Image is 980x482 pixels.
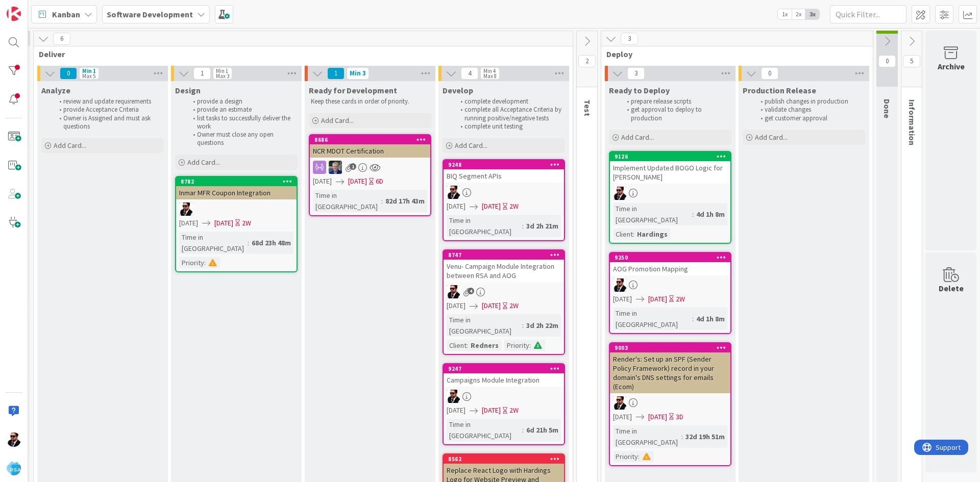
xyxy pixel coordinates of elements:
div: Client [613,229,633,240]
span: Add Card... [455,141,487,150]
img: avatar [7,461,21,475]
div: 2W [242,218,251,229]
span: Analyze [41,85,70,95]
span: [DATE] [447,300,465,311]
span: 4 [461,67,478,80]
span: 2 [578,55,596,67]
div: 9250AOG Promotion Mapping [610,253,730,275]
span: Deliver [39,49,560,59]
div: 3D [676,412,683,422]
div: 8782 [176,177,297,186]
span: [DATE] [613,412,632,422]
li: validate changes [755,106,864,114]
span: Kanban [52,8,80,20]
span: : [522,424,524,436]
div: Hardings [634,229,670,240]
div: Time in [GEOGRAPHIC_DATA] [613,425,681,448]
li: provide Acceptance Criteria [54,106,162,114]
span: : [692,209,694,220]
div: Time in [GEOGRAPHIC_DATA] [313,190,381,212]
div: 6d 21h 5m [524,424,561,436]
div: 6D [376,176,383,187]
div: 8747Venu- Campaign Module Integration between RSA and AOG [444,250,564,282]
input: Quick Filter... [830,5,906,23]
span: Develop [443,85,473,95]
div: AC [176,202,297,216]
span: 1 [193,67,211,80]
span: 2x [792,9,805,19]
div: 3d 2h 22m [524,320,561,331]
span: [DATE] [179,218,198,229]
li: get customer approval [755,114,864,122]
div: 9003 [610,343,730,352]
div: Redners [468,340,501,351]
span: : [681,431,683,442]
div: Time in [GEOGRAPHIC_DATA] [447,215,522,237]
span: Production Release [743,85,816,95]
div: 9126 [615,153,730,160]
div: 9250 [610,253,730,262]
div: Min 1 [216,68,228,73]
div: 9248 [448,161,564,168]
div: 9126Implement Updated BOGO Logic for [PERSON_NAME] [610,152,730,184]
div: 8782Inmar MFR Coupon Integration [176,177,297,199]
div: Time in [GEOGRAPHIC_DATA] [179,232,248,254]
div: AC [444,186,564,199]
span: : [467,340,468,351]
span: Add Card... [187,158,220,167]
div: BIQ Segment APIs [444,169,564,183]
span: [DATE] [648,294,667,305]
img: Visit kanbanzone.com [7,7,21,21]
div: 9003 [615,344,730,351]
div: 9247Campaigns Module Integration [444,364,564,387]
span: : [522,220,524,232]
div: Priority [504,340,529,351]
div: Time in [GEOGRAPHIC_DATA] [447,419,522,441]
span: : [204,257,206,268]
span: Information [907,99,917,145]
div: Max 5 [82,73,95,79]
div: 3d 2h 21m [524,220,561,232]
div: 8686 [314,136,430,143]
span: : [692,313,694,324]
div: Priority [179,257,204,268]
li: Owner is Assigned and must ask questions [54,114,162,131]
li: list tasks to successfully deliver the work [187,114,296,131]
div: 68d 23h 48m [249,237,293,248]
li: Owner must close any open questions [187,131,296,147]
div: Time in [GEOGRAPHIC_DATA] [613,308,692,330]
span: [DATE] [648,412,667,422]
div: Max 8 [483,73,497,79]
span: 6 [53,33,70,45]
div: Inmar MFR Coupon Integration [176,186,297,199]
div: AC [610,396,730,410]
span: 1 [327,67,345,80]
div: 32d 19h 51m [683,431,727,442]
div: Campaigns Module Integration [444,373,564,387]
span: 3x [805,9,819,19]
div: 9248BIQ Segment APIs [444,160,564,183]
span: Test [582,99,593,116]
span: : [248,237,249,248]
span: 5 [903,55,920,67]
img: AC [613,278,626,292]
div: 9247 [448,365,564,372]
div: RT [310,161,430,174]
div: Delete [939,282,964,294]
img: AC [447,390,460,403]
span: 4 [468,288,474,294]
li: provide a design [187,97,296,106]
li: prepare release scripts [621,97,730,106]
div: 8562 [444,454,564,464]
div: Venu- Campaign Module Integration between RSA and AOG [444,260,564,282]
li: complete all Acceptance Criteria by running positive/negative tests [455,106,563,122]
li: complete unit testing [455,122,563,131]
span: [DATE] [447,201,465,212]
span: [DATE] [313,176,332,187]
div: Priority [613,451,638,462]
div: AC [444,390,564,403]
span: Add Card... [755,133,788,142]
span: [DATE] [447,405,465,416]
span: 3 [627,67,645,80]
span: Done [882,99,892,118]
